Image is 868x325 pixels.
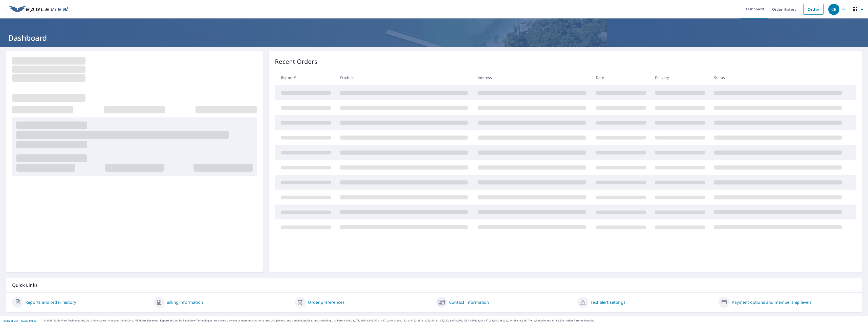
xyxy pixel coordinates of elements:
[828,4,839,15] div: CB
[449,299,489,305] a: Contact information
[12,282,856,288] p: Quick Links
[732,299,811,305] a: Payment options and membership levels
[3,319,36,322] p: |
[44,319,865,322] p: © 2025 Eagle View Technologies, Inc. and Pictometry International Corp. All Rights Reserved. Repo...
[336,70,474,85] th: Product
[3,319,18,322] a: Terms of Use
[591,299,625,305] a: Text alert settings
[9,6,69,13] img: EV Logo
[6,33,862,43] h1: Dashboard
[25,299,76,305] a: Reports and order history
[167,299,203,305] a: Billing information
[308,299,344,305] a: Order preferences
[275,70,336,85] th: Report #
[803,4,824,15] a: Order
[474,70,592,85] th: Address
[592,70,651,85] th: Date
[20,319,36,322] a: Privacy Policy
[275,57,317,66] p: Recent Orders
[710,70,848,85] th: Status
[651,70,710,85] th: Delivery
